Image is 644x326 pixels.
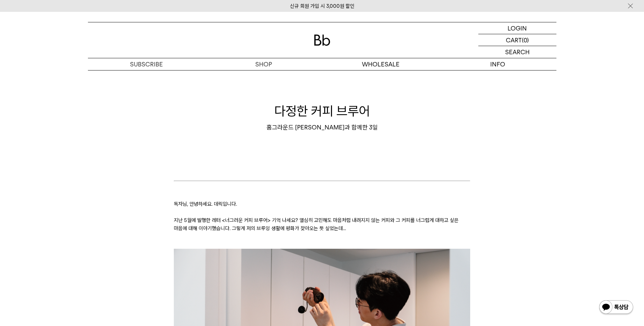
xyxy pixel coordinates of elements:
img: 로고 [314,35,330,46]
p: CART [506,34,522,46]
p: (0) [522,34,529,46]
p: WHOLESALE [322,58,439,70]
a: CART (0) [478,34,556,46]
h1: 다정한 커피 브루어 [88,102,556,120]
img: 카카오톡 채널 1:1 채팅 버튼 [599,300,634,316]
a: SHOP [205,58,322,70]
p: 독자님, 안녕하세요. 데릭입니다. [174,200,470,208]
a: LOGIN [478,22,556,34]
p: SEARCH [505,46,530,58]
p: LOGIN [508,22,527,34]
a: SUBSCRIBE [88,58,205,70]
p: 지난 5월에 발행한 레터 <너그러운 커피 브루어> 기억 나세요? 열심히 고민해도 마음처럼 내려지지 않는 커피와 그 커피를 너그럽게 대하고 싶은 마음에 대해 이야기했습니다. 그... [174,216,470,232]
p: INFO [439,58,556,70]
div: 홈그라운드 [PERSON_NAME]과 함께한 3일 [88,123,556,131]
a: 신규 회원 가입 시 3,000원 할인 [290,3,354,9]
